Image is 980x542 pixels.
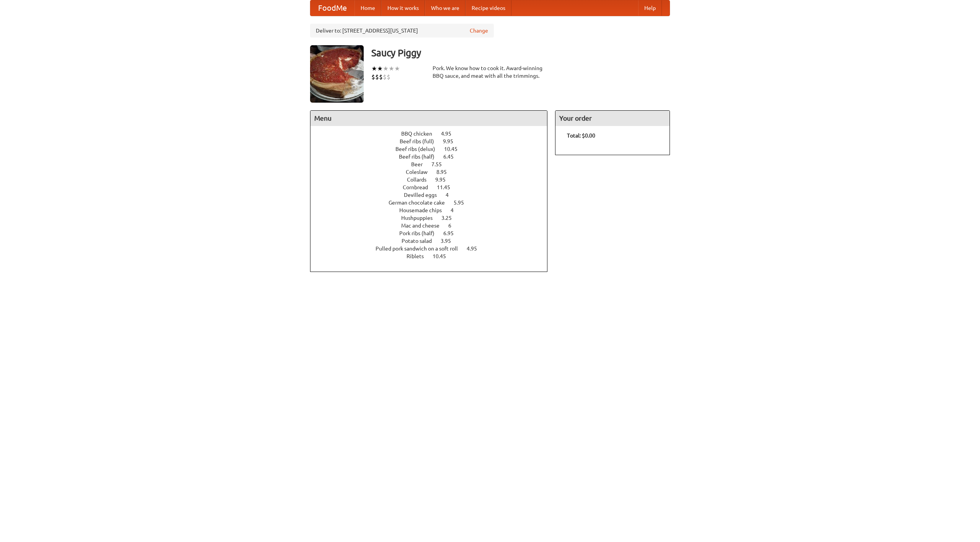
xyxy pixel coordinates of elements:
h3: Saucy Piggy [371,45,670,61]
span: Collards [407,177,434,183]
a: Pork ribs (half) 6.95 [399,230,468,236]
a: Cornbread 11.45 [403,184,464,190]
a: Beef ribs (delux) 10.45 [395,146,472,152]
span: Potato salad [402,238,439,244]
span: Pork ribs (half) [399,230,442,236]
a: Potato salad 3.95 [402,238,465,244]
a: German chocolate cake 5.95 [389,200,478,206]
h4: Menu [310,111,547,126]
a: Beef ribs (half) 6.45 [399,154,468,160]
a: How it works [381,0,425,16]
li: ★ [371,64,377,73]
span: Hushpuppies [401,215,440,221]
span: Beer [411,161,430,167]
span: 4.95 [441,131,459,137]
div: Deliver to: [STREET_ADDRESS][US_STATE] [310,24,494,38]
span: Beef ribs (full) [400,138,442,144]
span: 5.95 [454,200,472,206]
span: 10.45 [444,146,465,152]
span: BBQ chicken [401,131,440,137]
img: angular.jpg [310,45,364,103]
a: Pulled pork sandwich on a soft roll 4.95 [376,246,491,252]
a: Coleslaw 8.95 [406,169,461,175]
span: Devilled eggs [404,192,444,198]
span: 7.55 [431,161,449,167]
li: $ [383,73,387,81]
span: 9.95 [443,138,461,144]
span: Riblets [407,253,431,259]
span: Beef ribs (half) [399,154,442,160]
a: BBQ chicken 4.95 [401,131,465,137]
a: Devilled eggs 4 [404,192,463,198]
a: Home [354,0,381,16]
span: Mac and cheese [401,223,447,229]
span: German chocolate cake [389,200,452,206]
span: 11.45 [437,184,458,190]
span: 10.45 [433,253,454,259]
div: Pork. We know how to cook it. Award-winning BBQ sauce, and meat with all the trimmings. [433,64,547,80]
span: 8.95 [436,169,454,175]
a: Change [470,27,488,34]
span: Coleslaw [406,169,435,175]
a: Collards 9.95 [407,177,460,183]
a: Mac and cheese 6 [401,223,465,229]
li: ★ [389,64,394,73]
h4: Your order [555,111,670,126]
a: Beer 7.55 [411,161,456,167]
a: FoodMe [310,0,354,16]
li: $ [379,73,383,81]
a: Riblets 10.45 [407,253,460,259]
span: 6 [448,223,459,229]
span: 6.95 [443,230,461,236]
span: Cornbread [403,184,436,190]
span: 4 [451,207,461,213]
li: $ [387,73,390,81]
a: Hushpuppies 3.25 [401,215,466,221]
span: Housemade chips [399,207,449,213]
li: ★ [394,64,400,73]
a: Who we are [425,0,465,16]
li: ★ [383,64,389,73]
span: 4 [446,192,456,198]
a: Help [638,0,662,16]
span: 3.95 [441,238,459,244]
a: Recipe videos [465,0,511,16]
span: 9.95 [435,177,453,183]
a: Housemade chips 4 [399,207,468,213]
span: 4.95 [467,246,485,252]
li: $ [375,73,379,81]
span: 3.25 [441,215,459,221]
li: ★ [377,64,383,73]
span: 6.45 [443,154,461,160]
li: $ [371,73,375,81]
b: Total: $0.00 [567,133,595,139]
a: Beef ribs (full) 9.95 [400,138,467,144]
span: Pulled pork sandwich on a soft roll [376,246,465,252]
span: Beef ribs (delux) [395,146,443,152]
